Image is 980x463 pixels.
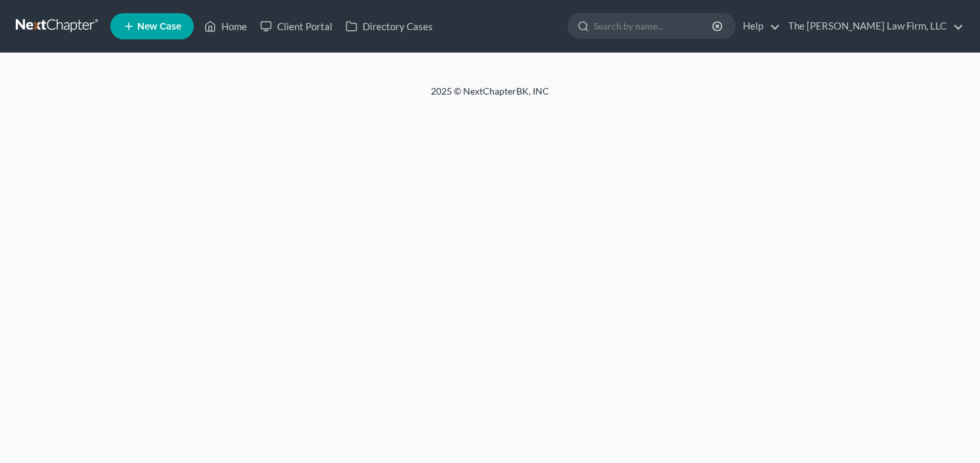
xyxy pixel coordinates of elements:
[254,14,339,38] a: Client Portal
[198,14,254,38] a: Home
[782,14,964,38] a: The [PERSON_NAME] Law Firm, LLC
[736,14,780,38] a: Help
[116,85,864,108] div: 2025 © NextChapterBK, INC
[594,14,714,38] input: Search by name...
[339,14,439,38] a: Directory Cases
[137,22,181,32] span: New Case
